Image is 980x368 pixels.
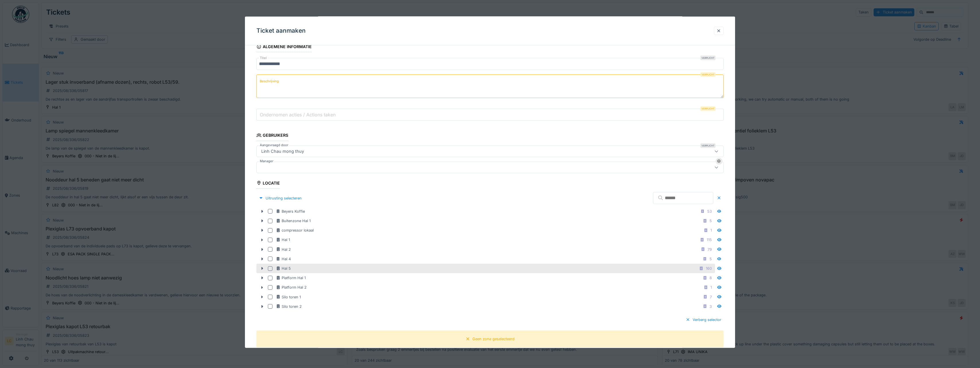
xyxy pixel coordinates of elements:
[276,256,291,262] div: Hal 4
[259,158,274,163] label: Manager
[700,143,716,148] div: Verplicht
[683,316,724,324] div: Verberg selector
[259,148,306,154] div: Linh Chau mong thuy
[276,218,311,224] div: Buitenzone Hal 1
[700,106,716,111] div: Verplicht
[276,275,306,281] div: Platform Hal 1
[710,218,712,224] div: 5
[276,209,305,214] div: Beyers Koffie
[710,285,712,290] div: 1
[276,237,290,242] div: Hal 1
[256,131,288,141] div: Gebruikers
[256,194,304,202] div: Uitrusting selecteren
[700,72,716,77] div: Verplicht
[710,256,712,262] div: 5
[276,294,301,300] div: Silo toren 1
[710,294,712,300] div: 7
[276,228,314,233] div: compressor lokaal
[708,246,712,252] div: 79
[472,336,515,342] div: Geen zone geselecteerd
[276,285,307,290] div: Platform Hal 2
[259,142,289,147] label: Aangevraagd door
[259,78,280,85] label: Beschrijving
[700,56,716,60] div: Verplicht
[276,246,291,252] div: Hal 2
[259,111,337,118] label: Ondernomen acties / Actions taken
[706,266,712,271] div: 160
[259,56,268,60] label: Titel
[710,228,712,233] div: 1
[710,275,712,281] div: 8
[256,42,312,52] div: Algemene informatie
[707,237,712,242] div: 115
[256,27,306,34] h3: Ticket aanmaken
[276,304,302,309] div: Silo toren 2
[256,179,280,188] div: Locatie
[276,266,291,271] div: Hal 5
[710,304,712,309] div: 3
[707,209,712,214] div: 53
